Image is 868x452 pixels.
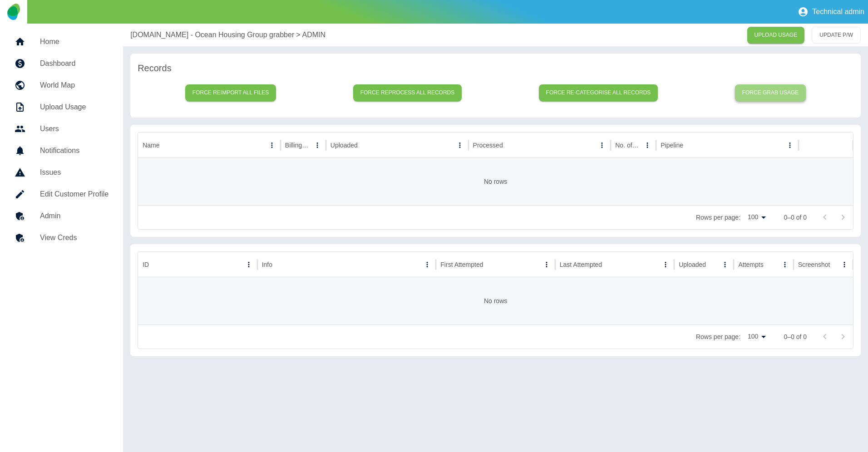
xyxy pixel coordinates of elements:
button: Force re-categorise all records [539,84,658,101]
a: Dashboard [7,53,116,74]
h5: Dashboard [40,58,108,69]
a: Upload Usage [7,96,116,118]
p: 0–0 of 0 [784,213,807,222]
button: Pipeline column menu [784,139,796,152]
a: Users [7,118,116,140]
div: Attempts [738,261,763,268]
h5: Edit Customer Profile [40,189,108,200]
h5: World Map [40,80,108,91]
a: Home [7,31,116,53]
div: First Attempted [440,261,483,268]
div: Screenshot [798,261,830,268]
div: 100 [744,211,769,224]
button: ID column menu [242,258,255,271]
button: Screenshot column menu [838,258,851,271]
h5: Issues [40,167,108,178]
div: Processed [473,142,503,149]
div: No. of rows [615,142,640,149]
h6: Records [138,61,853,75]
a: UPLOAD USAGE [747,27,805,44]
p: > [296,29,300,40]
h5: View Creds [40,232,108,243]
button: Info column menu [421,258,434,271]
h5: Admin [40,211,108,221]
p: Technical admin [812,8,864,16]
button: Force reimport all files [185,84,276,101]
h5: Notifications [40,145,108,156]
h5: Users [40,123,108,134]
p: Rows per page: [696,213,740,222]
button: Processed column menu [596,139,608,152]
div: 100 [744,330,769,343]
button: Billing Date column menu [311,139,324,152]
button: Last Attempted column menu [659,258,672,271]
div: Info [262,261,272,268]
a: Notifications [7,140,116,162]
button: Force grab usage [735,84,806,101]
div: No rows [138,277,853,324]
a: [DOMAIN_NAME] - Ocean Housing Group grabber [130,29,294,40]
button: Uploaded column menu [454,139,466,152]
button: Attempts column menu [779,258,791,271]
div: ID [143,261,149,268]
p: Rows per page: [696,332,740,341]
div: Uploaded [679,261,706,268]
button: First Attempted column menu [540,258,553,271]
div: Name [143,142,159,149]
a: View Creds [7,227,116,249]
button: No. of rows column menu [641,139,654,152]
div: No rows [138,158,853,205]
button: Technical admin [794,3,868,21]
a: ADMIN [302,29,326,40]
p: 0–0 of 0 [784,332,807,341]
button: Name column menu [266,139,278,152]
a: Edit Customer Profile [7,183,116,205]
div: Billing Date [285,142,310,149]
div: Last Attempted [560,261,602,268]
a: Admin [7,205,116,227]
div: Uploaded [330,142,358,149]
h5: Home [40,36,108,47]
button: UPDATE P/W [812,27,861,44]
button: Force reprocess all records [353,84,462,101]
a: Issues [7,162,116,183]
button: Uploaded column menu [719,258,731,271]
h5: Upload Usage [40,102,108,113]
img: Logo [7,4,20,20]
a: World Map [7,74,116,96]
div: Pipeline [661,142,683,149]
